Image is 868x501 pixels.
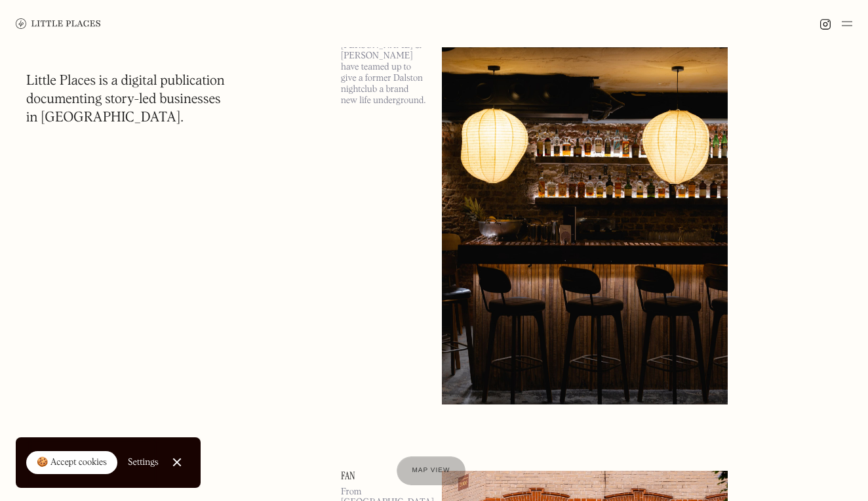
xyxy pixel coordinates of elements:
div: 🍪 Accept cookies [37,456,107,469]
a: Map view [397,456,466,485]
a: Fan [341,471,426,481]
div: Settings [128,458,159,467]
span: Map view [412,467,450,474]
h1: Little Places is a digital publication documenting story-led businesses in [GEOGRAPHIC_DATA]. [26,72,225,127]
a: Settings [128,448,159,477]
p: After years of shaping some of London’s best bars, [PERSON_NAME] & [PERSON_NAME] have teamed up t... [341,7,426,106]
a: 🍪 Accept cookies [26,451,117,475]
a: Close Cookie Popup [164,449,190,475]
